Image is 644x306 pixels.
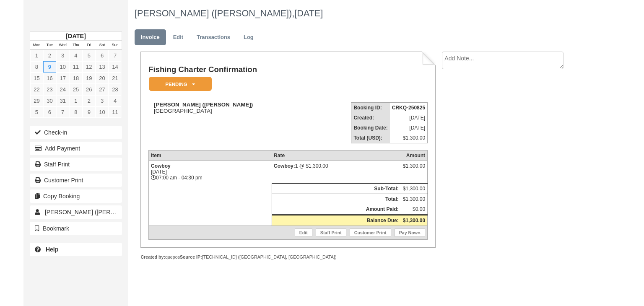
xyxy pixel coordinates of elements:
[56,84,69,95] a: 24
[272,150,401,161] th: Rate
[56,106,69,118] a: 7
[151,163,171,169] strong: Cowboy
[274,163,295,169] strong: Cowboy
[30,41,43,50] th: Mon
[351,133,390,143] th: Total (USD):
[401,150,428,161] th: Amount
[83,84,96,95] a: 26
[109,61,122,73] a: 14
[96,61,109,73] a: 13
[403,218,425,223] strong: $1,300.00
[96,106,109,118] a: 10
[56,73,69,84] a: 17
[392,105,425,111] strong: CRKQ-250825
[83,61,96,73] a: 12
[30,142,122,155] button: Add Payment
[272,194,401,205] th: Total:
[83,73,96,84] a: 19
[167,29,190,46] a: Edit
[401,194,428,205] td: $1,300.00
[180,254,202,259] strong: Source IP:
[30,84,43,95] a: 22
[390,123,428,133] td: [DATE]
[295,228,312,237] a: Edit
[45,209,147,215] span: [PERSON_NAME] ([PERSON_NAME])
[148,76,209,92] a: Pending
[69,73,82,84] a: 18
[135,8,587,18] h1: [PERSON_NAME] ([PERSON_NAME]),
[30,243,122,256] a: Help
[30,95,43,106] a: 29
[83,50,96,61] a: 5
[30,158,122,171] a: Staff Print
[30,205,122,219] a: [PERSON_NAME] ([PERSON_NAME])
[401,184,428,194] td: $1,300.00
[69,61,82,73] a: 11
[109,84,122,95] a: 28
[351,103,390,113] th: Booking ID:
[43,50,56,61] a: 2
[109,50,122,61] a: 7
[351,113,390,123] th: Created:
[109,41,122,50] th: Sun
[190,29,236,46] a: Transactions
[30,73,43,84] a: 15
[272,184,401,194] th: Sub-Total:
[109,106,122,118] a: 11
[69,95,82,106] a: 1
[69,106,82,118] a: 8
[272,161,401,183] td: 1 @ $1,300.00
[294,8,323,18] span: [DATE]
[30,126,122,139] button: Check-in
[30,61,43,73] a: 8
[30,50,43,61] a: 1
[96,50,109,61] a: 6
[43,41,56,50] th: Tue
[237,29,260,46] a: Log
[96,41,109,50] th: Sat
[96,73,109,84] a: 20
[30,106,43,118] a: 5
[390,113,428,123] td: [DATE]
[83,106,96,118] a: 9
[43,84,56,95] a: 23
[148,150,272,161] th: Item
[30,189,122,203] button: Copy Booking
[154,101,253,108] strong: [PERSON_NAME] ([PERSON_NAME])
[351,123,390,133] th: Booking Date:
[46,246,58,253] b: Help
[69,84,82,95] a: 25
[390,133,428,143] td: $1,300.00
[316,228,346,237] a: Staff Print
[56,41,69,50] th: Wed
[272,215,401,226] th: Balance Due:
[135,29,166,46] a: Invoice
[148,101,312,114] div: [GEOGRAPHIC_DATA]
[83,41,96,50] th: Fri
[56,50,69,61] a: 3
[69,41,82,50] th: Thu
[401,204,428,215] td: $0.00
[96,84,109,95] a: 27
[395,228,425,237] a: Pay Now
[43,106,56,118] a: 6
[403,163,425,176] div: $1,300.00
[350,228,391,237] a: Customer Print
[56,61,69,73] a: 10
[109,73,122,84] a: 21
[43,95,56,106] a: 30
[140,254,435,260] div: quepos [TECHNICAL_ID] ([GEOGRAPHIC_DATA], [GEOGRAPHIC_DATA])
[43,73,56,84] a: 16
[148,161,272,183] td: [DATE] 07:00 am - 04:30 pm
[69,50,82,61] a: 4
[43,61,56,73] a: 9
[83,95,96,106] a: 2
[140,254,165,259] strong: Created by:
[56,95,69,106] a: 31
[30,222,122,235] button: Bookmark
[148,65,312,74] h1: Fishing Charter Confirmation
[272,204,401,215] th: Amount Paid:
[30,174,122,187] a: Customer Print
[66,33,86,39] strong: [DATE]
[109,95,122,106] a: 4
